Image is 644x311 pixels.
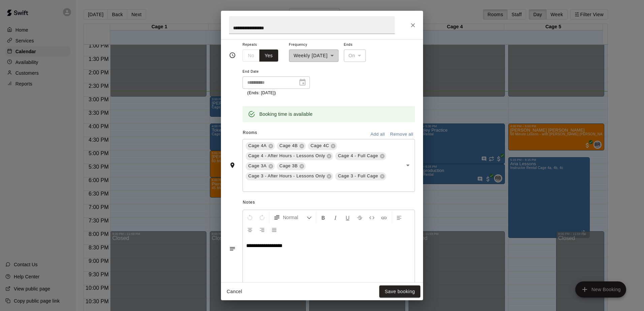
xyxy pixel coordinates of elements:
[243,130,257,135] span: Rooms
[283,214,307,221] span: Normal
[335,172,386,180] div: Cage 3 - Full Cage
[224,285,245,298] button: Cancel
[335,173,381,179] span: Cage 3 - Full Cage
[330,211,341,223] button: Format Italics
[388,129,415,140] button: Remove all
[229,162,236,169] svg: Rooms
[277,163,301,169] span: Cage 3B
[259,49,278,62] button: Yes
[244,223,256,236] button: Center Align
[407,19,419,31] button: Close
[378,211,390,223] button: Insert Link
[393,211,405,223] button: Left Align
[229,52,236,59] svg: Timing
[243,197,415,208] span: Notes
[229,245,236,252] svg: Notes
[344,49,366,62] div: On
[246,142,275,150] div: Cage 4A
[289,40,339,49] span: Frequency
[344,40,366,49] span: Ends
[243,40,284,49] span: Repeats
[246,172,333,180] div: Cage 3 - After Hours - Lessons Only
[246,173,328,179] span: Cage 3 - After Hours - Lessons Only
[367,129,388,140] button: Add all
[246,152,328,159] span: Cage 4 - After Hours - Lessons Only
[256,211,268,223] button: Redo
[243,67,310,76] span: End Date
[246,162,275,170] div: Cage 3A
[403,161,413,170] button: Open
[243,49,278,62] div: outlined button group
[335,152,386,160] div: Cage 4 - Full Cage
[244,211,256,223] button: Undo
[256,223,268,236] button: Right Align
[366,211,378,223] button: Insert Code
[379,285,420,298] button: Save booking
[277,142,306,150] div: Cage 4B
[271,211,315,223] button: Formatting Options
[277,162,306,170] div: Cage 3B
[246,163,269,169] span: Cage 3A
[308,142,332,149] span: Cage 4C
[342,211,353,223] button: Format Underline
[246,152,333,160] div: Cage 4 - After Hours - Lessons Only
[318,211,329,223] button: Format Bold
[247,90,305,97] p: (Ends: [DATE])
[354,211,365,223] button: Format Strikethrough
[246,142,269,149] span: Cage 4A
[268,223,280,236] button: Justify Align
[259,108,313,120] div: Booking time is available
[308,142,337,150] div: Cage 4C
[277,142,301,149] span: Cage 4B
[335,152,381,159] span: Cage 4 - Full Cage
